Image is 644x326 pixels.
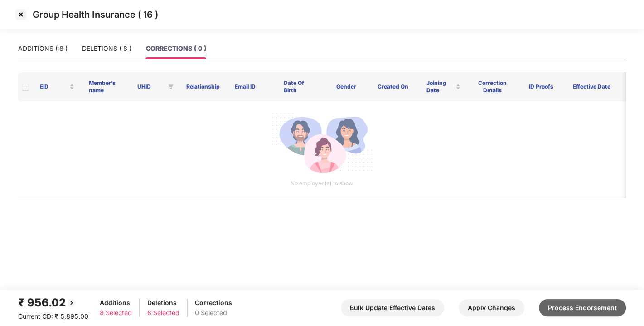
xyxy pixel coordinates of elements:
[147,308,179,318] div: 8 Selected
[40,83,68,90] span: EID
[18,294,88,311] div: ₹ 956.02
[565,72,642,101] th: Effective Date
[166,81,175,92] span: filter
[195,308,232,318] div: 0 Selected
[100,308,132,318] div: 8 Selected
[168,84,174,89] span: filter
[539,299,626,316] button: Process Endorsement
[100,298,132,308] div: Additions
[459,299,524,316] button: Apply Changes
[341,299,444,316] button: Bulk Update Effective Dates
[426,79,454,94] span: Joining Date
[82,44,131,54] div: DELETIONS ( 8 )
[33,9,158,20] p: Group Health Insurance ( 16 )
[33,72,82,101] th: EID
[82,72,131,101] th: Member’s name
[572,83,628,90] span: Effective Date
[271,109,373,179] img: svg+xml;base64,PHN2ZyB4bWxucz0iaHR0cDovL3d3dy53My5vcmcvMjAwMC9zdmciIGlkPSJNdWx0aXBsZV9lbXBsb3llZS...
[228,72,276,101] th: Email ID
[195,298,232,308] div: Corrections
[322,72,371,101] th: Gender
[14,7,28,22] img: svg+xml;base64,PHN2ZyBpZD0iQ3Jvc3MtMzJ4MzIiIHhtbG5zPSJodHRwOi8vd3d3LnczLm9yZy8yMDAwL3N2ZyIgd2lkdG...
[419,72,468,101] th: Joining Date
[276,72,322,101] th: Date Of Birth
[517,72,566,101] th: ID Proofs
[18,312,88,320] span: Current CD: ₹ 5,895.00
[146,44,206,54] div: CORRECTIONS ( 0 )
[468,72,517,101] th: Correction Details
[66,297,77,308] img: svg+xml;base64,PHN2ZyBpZD0iQmFjay0yMHgyMCIgeG1sbnM9Imh0dHA6Ly93d3cudzMub3JnLzIwMDAvc3ZnIiB3aWR0aD...
[370,72,419,101] th: Created On
[179,72,228,101] th: Relationship
[137,83,165,90] span: UHID
[18,44,68,54] div: ADDITIONS ( 8 )
[147,298,179,308] div: Deletions
[25,179,618,188] p: No employee(s) to show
